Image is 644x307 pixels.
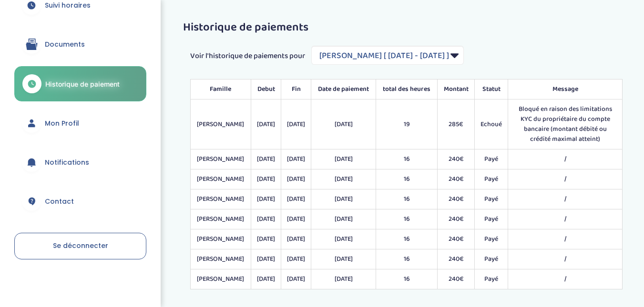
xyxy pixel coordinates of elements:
[438,99,475,149] td: 285€
[376,269,438,289] td: 16
[45,197,74,207] span: Contact
[474,229,508,249] td: Payé
[376,99,438,149] td: 19
[376,189,438,209] td: 16
[438,229,475,249] td: 240€
[45,40,85,50] span: Documents
[45,79,120,89] span: Historique de paiement
[508,99,623,149] td: Bloqué en raison des limitations KYC du propriétaire du compte bancaire (montant débité ou crédit...
[281,79,311,99] th: Fin
[438,79,475,99] th: Montant
[190,50,305,62] span: Voir l'historique de paiements pour
[438,269,475,289] td: 240€
[376,169,438,189] td: 16
[190,149,251,169] td: [PERSON_NAME]
[508,79,623,99] th: Message
[53,241,108,250] span: Se déconnecter
[14,27,146,61] a: Documents
[508,249,623,269] td: /
[45,0,91,10] span: Suivi horaires
[190,209,251,229] td: [PERSON_NAME]
[311,249,376,269] td: [DATE]
[183,21,630,34] h3: Historique de paiements
[474,169,508,189] td: Payé
[45,119,79,129] span: Mon Profil
[438,189,475,209] td: 240€
[251,269,281,289] td: [DATE]
[190,79,251,99] th: Famille
[281,149,311,169] td: [DATE]
[311,99,376,149] td: [DATE]
[14,233,146,259] a: Se déconnecter
[311,269,376,289] td: [DATE]
[311,149,376,169] td: [DATE]
[474,79,508,99] th: Statut
[438,249,475,269] td: 240€
[281,169,311,189] td: [DATE]
[474,189,508,209] td: Payé
[508,229,623,249] td: /
[311,209,376,229] td: [DATE]
[190,229,251,249] td: [PERSON_NAME]
[311,79,376,99] th: Date de paiement
[311,229,376,249] td: [DATE]
[376,149,438,169] td: 16
[251,209,281,229] td: [DATE]
[508,189,623,209] td: /
[190,169,251,189] td: [PERSON_NAME]
[311,189,376,209] td: [DATE]
[376,79,438,99] th: total des heures
[376,249,438,269] td: 16
[376,229,438,249] td: 16
[508,209,623,229] td: /
[474,249,508,269] td: Payé
[251,169,281,189] td: [DATE]
[311,169,376,189] td: [DATE]
[438,169,475,189] td: 240€
[45,158,89,168] span: Notifications
[251,79,281,99] th: Debut
[14,145,146,179] a: Notifications
[281,189,311,209] td: [DATE]
[474,269,508,289] td: Payé
[281,269,311,289] td: [DATE]
[190,99,251,149] td: [PERSON_NAME]
[508,149,623,169] td: /
[438,209,475,229] td: 240€
[376,209,438,229] td: 16
[190,269,251,289] td: [PERSON_NAME]
[251,229,281,249] td: [DATE]
[508,169,623,189] td: /
[14,184,146,218] a: Contact
[14,106,146,140] a: Mon Profil
[251,99,281,149] td: [DATE]
[190,189,251,209] td: [PERSON_NAME]
[281,209,311,229] td: [DATE]
[474,149,508,169] td: Payé
[190,249,251,269] td: [PERSON_NAME]
[251,149,281,169] td: [DATE]
[251,249,281,269] td: [DATE]
[281,99,311,149] td: [DATE]
[281,249,311,269] td: [DATE]
[251,189,281,209] td: [DATE]
[474,99,508,149] td: Echoué
[508,269,623,289] td: /
[281,229,311,249] td: [DATE]
[438,149,475,169] td: 240€
[474,209,508,229] td: Payé
[14,66,146,101] a: Historique de paiement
